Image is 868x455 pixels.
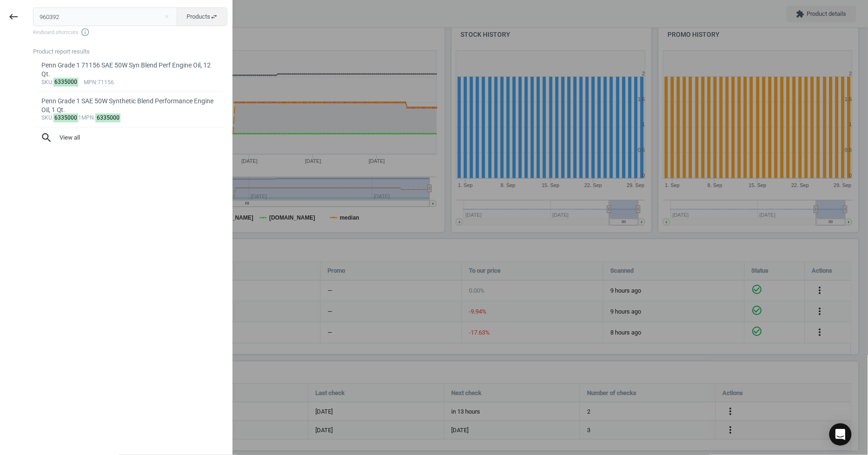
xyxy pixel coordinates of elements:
input: Enter the SKU or product name [33,7,178,26]
div: Open Intercom Messenger [829,423,852,446]
span: mpn [84,79,96,86]
span: Products [187,13,218,21]
button: Close [160,13,174,21]
mark: 6335000 [53,78,79,87]
div: Penn Grade 1 71156 SAE 50W Syn Blend Perf Engine Oil, 12 Qt. [41,61,220,79]
div: Product report results [33,47,232,56]
span: sku [41,114,52,121]
i: keyboard_backspace [8,11,19,22]
span: Keyboard shortcuts [33,27,227,37]
span: sku [41,79,52,86]
div: Penn Grade 1 SAE 50W Synthetic Blend Performance Engine Oil, 1 Qt. [41,97,220,115]
mark: 6335000 [53,114,79,122]
button: searchView all [33,127,227,148]
div: : 1 : [41,114,220,122]
div: : :71156 [41,79,220,87]
i: search [40,132,53,144]
span: View all [40,132,220,144]
span: mpn [81,114,94,121]
button: Productsswap_horiz [177,7,227,26]
button: keyboard_backspace [3,6,24,28]
mark: 6335000 [95,114,120,122]
i: info_outline [80,27,90,37]
i: swap_horiz [210,13,218,20]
